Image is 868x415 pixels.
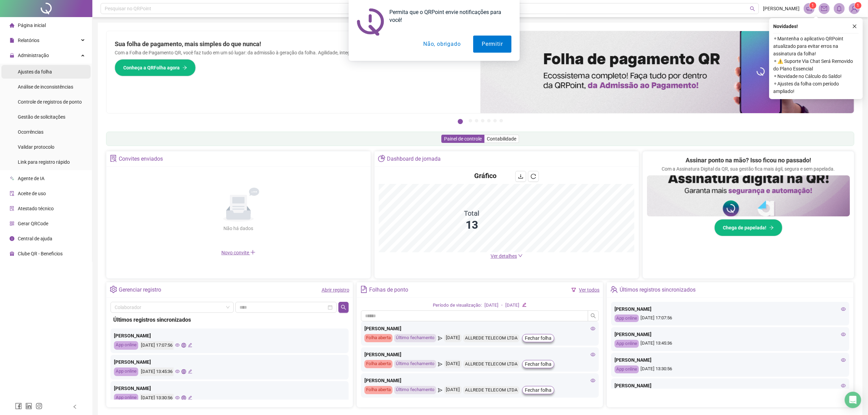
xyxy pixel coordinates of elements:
a: Ver detalhes down [491,253,523,259]
span: ⚬ Novidade no Cálculo do Saldo! [773,72,859,80]
span: Clube QR - Beneficios [18,251,63,256]
span: plus [250,250,256,255]
span: audit [10,191,14,196]
button: Fechar folha [522,386,554,394]
div: ALLREDE TELECOM LTDA [463,334,519,342]
button: 7 [500,119,503,122]
span: Contabilidade [487,136,516,142]
span: eye [591,378,595,383]
span: linkedin [25,403,32,410]
img: notification icon [357,8,384,36]
div: [PERSON_NAME] [364,377,596,384]
span: eye [591,352,595,357]
div: App online [614,340,639,348]
div: [PERSON_NAME] [614,331,846,338]
div: [PERSON_NAME] [614,382,846,389]
div: [DATE] [505,302,519,309]
span: ⚬ Ajustes da folha com período ampliado! [773,80,859,95]
button: Não, obrigado [415,36,469,53]
span: eye [175,369,180,374]
div: [PERSON_NAME] [614,356,846,364]
h2: Assinar ponto na mão? Isso ficou no passado! [686,156,811,165]
span: filter [571,287,576,292]
div: ALLREDE TELECOM LTDA [463,386,519,394]
button: 2 [469,119,472,122]
div: Folha aberta [364,386,392,394]
span: file-text [360,286,367,293]
span: Fechar folha [525,386,552,394]
div: [DATE] 13:45:36 [614,340,846,348]
div: ALLREDE TELECOM LTDA [463,360,519,368]
div: [PERSON_NAME] [364,351,596,358]
div: Convites enviados [119,153,163,165]
div: App online [114,367,138,376]
a: Abrir registro [322,287,349,293]
button: 4 [481,119,484,122]
span: setting [110,286,117,293]
a: Ver todos [579,287,599,293]
img: banner%2F8d14a306-6205-4263-8e5b-06e9a85ad873.png [480,31,854,113]
div: Folhas de ponto [369,284,408,296]
span: Validar protocolo [18,144,54,150]
img: banner%2F02c71560-61a6-44d4-94b9-c8ab97240462.png [647,175,850,216]
div: [PERSON_NAME] [114,385,345,392]
span: qrcode [10,221,14,226]
span: Agente de IA [18,176,44,181]
span: eye [175,343,180,347]
span: send [438,386,442,394]
span: Ver detalhes [491,253,517,259]
span: Gerar QRCode [18,221,48,226]
span: eye [841,358,846,362]
div: Últimos registros sincronizados [620,284,696,296]
span: send [438,334,442,342]
span: Conheça a QRFolha agora [123,64,180,71]
span: search [591,313,596,319]
span: pie-chart [378,155,385,162]
span: eye [841,332,846,337]
span: reload [531,174,536,179]
span: Fechar folha [525,334,552,342]
div: App online [114,394,138,402]
button: Fechar folha [522,360,554,368]
span: Central de ajuda [18,236,52,241]
span: solution [10,206,14,211]
span: solution [110,155,117,162]
span: eye [841,383,846,388]
span: edit [522,303,527,307]
button: 3 [475,119,478,122]
span: Aceite de uso [18,191,46,196]
span: global [181,369,186,374]
div: Folha aberta [364,334,392,342]
div: Permita que o QRPoint envie notificações para você! [384,8,511,24]
div: Período de visualização: [433,302,482,309]
span: Ocorrências [18,129,43,135]
span: send [438,360,442,368]
p: Com a Assinatura Digital da QR, sua gestão fica mais ágil, segura e sem papelada. [662,165,835,173]
div: [DATE] 13:30:56 [614,365,846,373]
span: Ajustes da folha [18,69,52,75]
div: App online [114,341,138,350]
div: [DATE] [444,360,462,368]
div: [PERSON_NAME] [114,332,345,339]
div: [DATE] [444,386,462,394]
div: [DATE] [444,334,462,342]
div: Último fechamento [394,386,436,394]
span: down [518,253,523,258]
span: info-circle [10,236,14,241]
span: team [610,286,618,293]
div: Gerenciar registro [119,284,161,296]
span: edit [188,369,192,374]
span: Atestado técnico [18,206,54,211]
button: Chega de papelada! [714,219,782,236]
span: facebook [15,403,22,410]
div: [DATE] 17:07:56 [140,341,173,350]
div: - [501,302,503,309]
button: 1 [458,119,463,124]
span: edit [188,343,192,347]
div: Folha aberta [364,360,392,368]
div: Último fechamento [394,334,436,342]
span: Novo convite [221,250,256,255]
span: edit [188,396,192,400]
span: arrow-right [182,65,187,70]
button: Fechar folha [522,334,554,342]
